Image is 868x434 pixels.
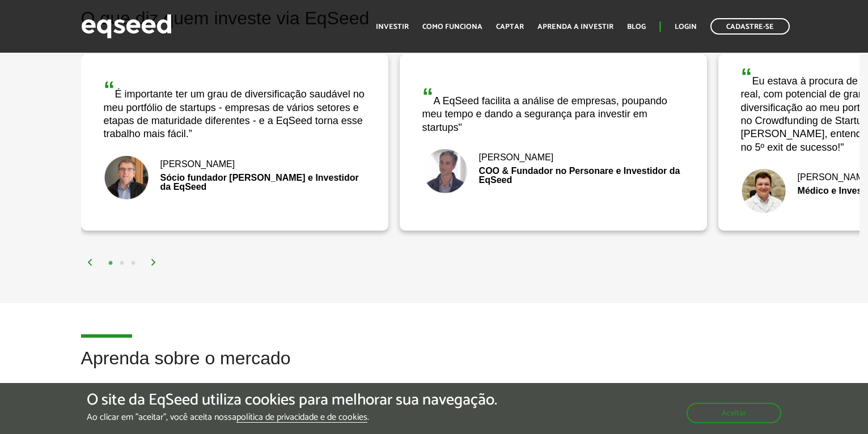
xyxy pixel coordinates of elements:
a: Como funciona [422,23,482,31]
img: arrow%20right.svg [150,259,157,266]
a: Investir [376,23,409,31]
img: Fernando De Marco [741,168,786,214]
button: Aceitar [687,403,781,423]
span: “ [422,84,434,109]
button: 1 of 2 [105,258,116,269]
h2: Aprenda sobre o mercado [81,348,859,385]
a: política de privacidade e de cookies [236,413,367,423]
div: COO & Fundador no Personare e Investidor da EqSeed [422,167,684,185]
div: [PERSON_NAME] [104,160,366,169]
img: arrow%20left.svg [87,259,94,266]
p: Ao clicar em "aceitar", você aceita nossa . [87,412,497,423]
h5: O site da EqSeed utiliza cookies para melhorar sua navegação. [87,392,497,409]
div: [PERSON_NAME] [422,153,684,162]
div: Sócio fundador [PERSON_NAME] e Investidor da EqSeed [104,173,366,192]
a: Captar [496,23,524,31]
span: “ [104,77,115,102]
span: “ [741,64,752,89]
div: A EqSeed facilita a análise de empresas, poupando meu tempo e dando a segurança para investir em ... [422,85,684,134]
a: Cadastre-se [710,18,790,35]
a: Aprenda a investir [537,23,613,31]
button: 2 of 2 [116,258,128,269]
button: 3 of 2 [128,258,139,269]
a: Blog [627,23,646,31]
img: Nick Johnston [104,155,149,201]
a: Login [675,23,697,31]
img: Bruno Rodrigues [422,148,468,194]
img: EqSeed [81,11,172,41]
div: É importante ter um grau de diversificação saudável no meu portfólio de startups - empresas de vá... [104,78,366,141]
